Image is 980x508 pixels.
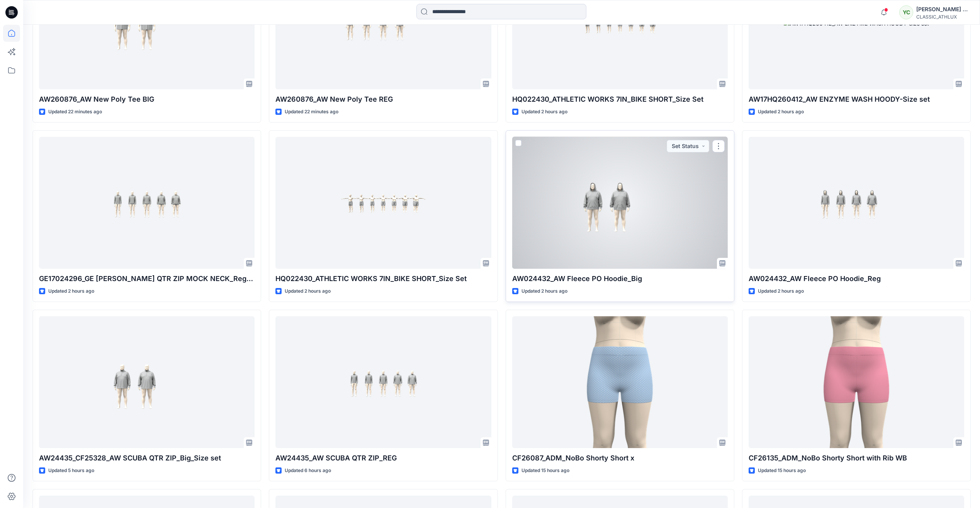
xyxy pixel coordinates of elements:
p: CF26135_ADM_NoBo Shorty Short with Rib WB [749,453,964,464]
p: AW024432_AW Fleece PO Hoodie_Reg [749,273,964,284]
a: HQ022430_ATHLETIC WORKS 7IN_BIKE SHORT_Size Set [275,137,491,269]
div: CLASSIC_ATHLUX [916,14,970,20]
p: AW024432_AW Fleece PO Hoodie_Big [512,273,728,284]
p: Updated 22 minutes ago [285,108,338,116]
p: AW17HQ260412_AW ENZYME WASH HOODY-Size set [749,94,964,105]
a: GE17024296_GE TERRY QTR ZIP MOCK NECK_Reg_Size set [39,137,255,269]
div: YC [899,5,913,19]
p: Updated 22 minutes ago [48,108,102,116]
p: HQ022430_ATHLETIC WORKS 7IN_BIKE SHORT_Size Set [275,273,491,284]
p: Updated 2 hours ago [285,287,331,295]
a: CF26087_ADM_NoBo Shorty Short x [512,316,728,448]
p: Updated 2 hours ago [48,287,94,295]
p: CF26087_ADM_NoBo Shorty Short x [512,453,728,464]
a: AW24435_CF25328_AW SCUBA QTR ZIP_Big_Size set [39,316,255,448]
p: AW260876_AW New Poly Tee REG [275,94,491,105]
p: GE17024296_GE [PERSON_NAME] QTR ZIP MOCK NECK_Reg_Size set [39,273,255,284]
p: Updated 15 hours ago [521,467,569,475]
p: Updated 6 hours ago [285,467,331,475]
p: Updated 2 hours ago [521,108,567,116]
p: Updated 5 hours ago [48,467,94,475]
p: Updated 2 hours ago [758,108,804,116]
p: AW260876_AW New Poly Tee BIG [39,94,255,105]
p: AW24435_AW SCUBA QTR ZIP_REG [275,453,491,464]
p: Updated 2 hours ago [758,287,804,295]
p: AW24435_CF25328_AW SCUBA QTR ZIP_Big_Size set [39,453,255,464]
p: Updated 2 hours ago [521,287,567,295]
a: CF26135_ADM_NoBo Shorty Short with Rib WB [749,316,964,448]
p: Updated 15 hours ago [758,467,806,475]
p: HQ022430_ATHLETIC WORKS 7IN_BIKE SHORT_Size Set [512,94,728,105]
a: AW024432_AW Fleece PO Hoodie_Reg [749,137,964,269]
div: [PERSON_NAME] Cfai [916,5,970,14]
a: AW024432_AW Fleece PO Hoodie_Big [512,137,728,269]
a: AW24435_AW SCUBA QTR ZIP_REG [275,316,491,448]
